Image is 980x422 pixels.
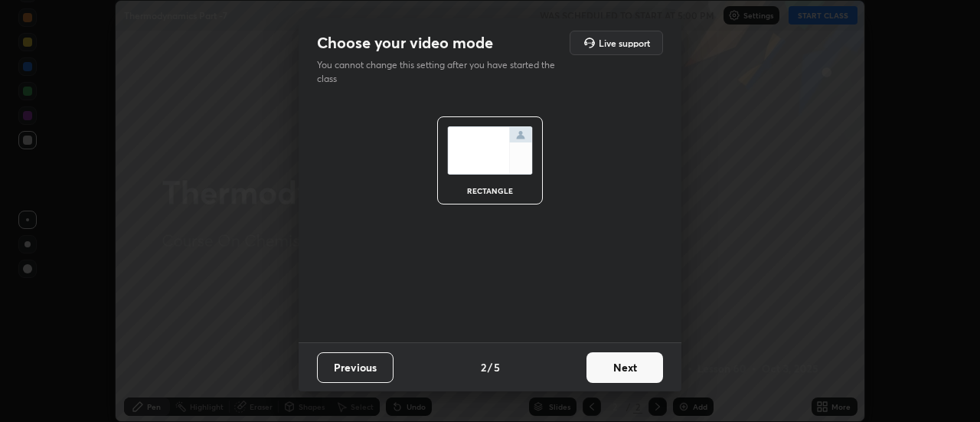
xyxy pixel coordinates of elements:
h4: / [488,359,492,375]
button: Next [586,352,663,383]
h4: 5 [494,359,500,375]
div: rectangle [459,187,521,195]
h5: Live support [599,38,650,47]
button: Previous [317,352,394,383]
h4: 2 [481,359,486,375]
h2: Choose your video mode [317,33,493,53]
img: normalScreenIcon.ae25ed63.svg [447,126,533,175]
p: You cannot change this setting after you have started the class [317,58,565,86]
